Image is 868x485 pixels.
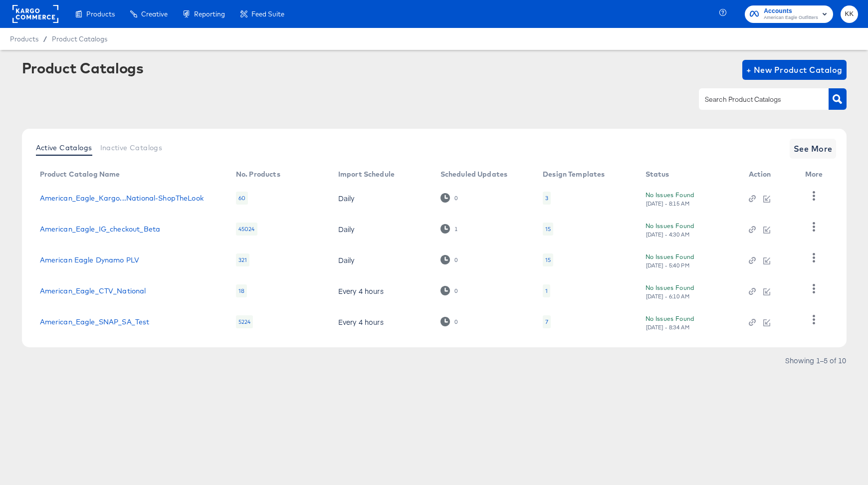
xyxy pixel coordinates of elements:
span: American Eagle Outfitters [764,14,818,22]
span: Inactive Catalogs [100,144,163,152]
a: American_Eagle_SNAP_SA_Test [40,318,150,326]
div: 3 [543,192,551,205]
div: Product Catalog Name [40,170,120,178]
div: Import Schedule [338,170,395,178]
a: Product Catalogs [52,35,107,43]
button: See More [790,139,837,159]
div: 45024 [236,223,257,236]
div: 1 [545,287,548,295]
div: 1 [440,224,458,234]
span: Products [86,10,115,18]
input: Search Product Catalogs [703,94,809,105]
div: 15 [545,256,551,264]
span: Products [10,35,38,43]
span: Active Catalogs [36,144,92,152]
div: 3 [545,194,548,202]
button: + New Product Catalog [742,60,847,80]
div: 15 [543,223,553,236]
div: 1 [454,226,458,233]
div: 0 [440,317,458,326]
div: Scheduled Updates [440,170,508,178]
span: Reporting [194,10,225,18]
span: Creative [141,10,168,18]
span: / [38,35,52,43]
div: 0 [454,318,458,325]
div: 321 [236,253,249,266]
span: See More [794,142,833,156]
div: 0 [454,287,458,294]
a: American_Eagle_CTV_National [40,287,146,295]
div: 0 [440,286,458,295]
div: 15 [543,253,553,266]
div: 0 [454,256,458,263]
div: 0 [440,255,458,264]
div: Showing 1–5 of 10 [785,357,847,364]
div: 1 [543,284,550,297]
span: Feed Suite [251,10,284,18]
a: American_Eagle_IG_checkout_Beta [40,225,161,233]
td: Every 4 hours [330,306,433,337]
div: 0 [440,193,458,203]
th: More [797,167,835,183]
div: Design Templates [543,170,605,178]
a: American Eagle Dynamo PLV [40,256,140,264]
a: American_Eagle_Kargo...National-ShopTheLook [40,194,204,202]
div: 60 [236,192,248,205]
td: Daily [330,183,433,214]
div: 7 [545,318,548,326]
div: No. Products [236,170,280,178]
div: 0 [454,195,458,202]
div: Product Catalogs [22,60,144,76]
span: Accounts [764,6,818,16]
span: + New Product Catalog [746,63,843,77]
div: 18 [236,284,247,297]
th: Status [638,167,741,183]
td: Daily [330,244,433,275]
button: KK [841,5,858,23]
td: Every 4 hours [330,275,433,306]
div: 15 [545,225,551,233]
span: KK [845,8,854,20]
th: Action [741,167,797,183]
div: 7 [543,315,551,328]
div: 5224 [236,315,253,328]
td: Daily [330,214,433,244]
button: AccountsAmerican Eagle Outfitters [745,5,833,23]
